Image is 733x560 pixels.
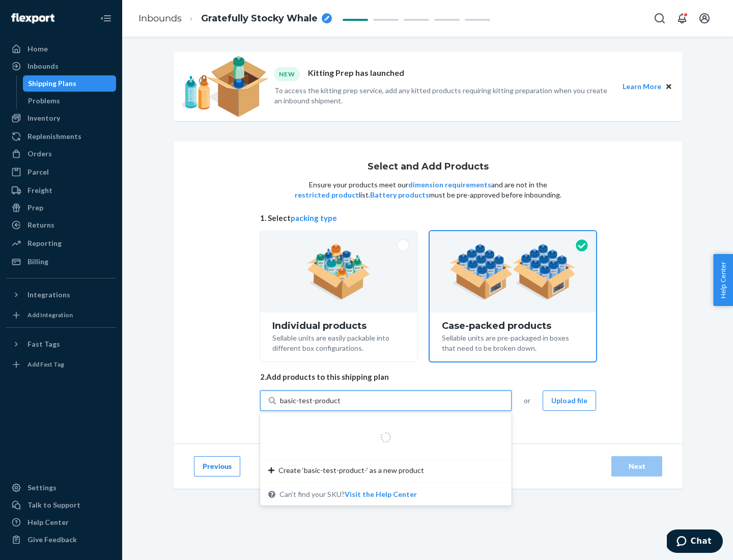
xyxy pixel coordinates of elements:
a: Prep [6,200,116,216]
button: Open account menu [694,8,715,29]
a: Replenishments [6,128,116,145]
button: Next [611,456,662,477]
div: Replenishments [27,131,81,142]
button: Open notifications [672,8,692,29]
div: Settings [27,483,57,493]
a: Problems [23,93,117,109]
a: Home [6,41,116,57]
a: Settings [6,480,116,496]
div: Home [27,44,48,54]
button: Close Navigation [96,8,116,29]
div: Returns [27,220,54,230]
span: Gratefully Stocky Whale [201,12,318,25]
button: Give Feedback [6,531,116,548]
p: To access the kitting prep service, add any kitted products requiring kitting preparation when yo... [274,86,613,106]
a: Reporting [6,235,116,251]
div: Problems [28,96,60,106]
button: Learn More [623,81,661,92]
span: or [524,396,530,406]
div: Inbounds [27,61,59,71]
a: Returns [6,217,116,233]
button: Battery products [370,190,429,200]
div: Give Feedback [27,535,77,545]
div: Case-packed products [442,321,584,331]
button: Help Center [713,254,733,306]
div: Fast Tags [27,339,60,349]
button: Upload file [543,390,596,411]
div: Integrations [27,290,70,300]
button: dimension requirements [408,180,491,190]
span: 2. Add products to this shipping plan [260,372,596,382]
button: Talk to Support [6,497,116,513]
div: Inventory [27,113,60,123]
div: Help Center [27,517,69,527]
div: Freight [27,185,52,195]
span: 1. Select [260,213,596,223]
a: Inbounds [138,13,182,24]
div: Billing [27,257,48,267]
a: Add Fast Tag [6,356,116,373]
input: Create ‘basic-test-product-’ as a new productCan't find your SKU?Visit the Help Center [280,396,341,406]
img: individual-pack.facf35554cb0f1810c75b2bd6df2d64e.png [307,244,371,300]
ol: breadcrumbs [130,4,340,34]
a: Orders [6,146,116,162]
div: NEW [274,67,300,81]
div: Sellable units are easily packable into different box configurations. [272,331,405,353]
a: Parcel [6,164,116,180]
img: Flexport logo [11,13,54,23]
span: Can't find your SKU? [279,489,417,499]
div: Talk to Support [27,500,80,510]
div: Next [620,461,654,471]
a: Inventory [6,110,116,126]
a: Add Integration [6,307,116,323]
button: Previous [194,456,240,477]
a: Inbounds [6,58,116,74]
iframe: Opens a widget where you can chat to one of our agents [667,529,723,555]
button: Integrations [6,287,116,303]
div: Add Fast Tag [27,360,64,369]
button: Open Search Box [650,8,670,29]
div: Sellable units are pre-packaged in boxes that need to be broken down. [442,331,584,353]
h1: Select and Add Products [368,162,489,172]
div: Orders [27,149,52,159]
p: Kitting Prep has launched [308,67,404,81]
a: Help Center [6,514,116,530]
a: Shipping Plans [23,75,117,92]
button: Fast Tags [6,336,116,352]
div: Reporting [27,238,62,248]
div: Prep [27,203,43,213]
div: Individual products [272,321,405,331]
span: Create ‘basic-test-product-’ as a new product [278,465,424,475]
button: Close [663,81,674,92]
div: Shipping Plans [28,78,76,89]
div: Parcel [27,167,49,177]
a: Freight [6,182,116,199]
img: case-pack.59cecea509d18c883b923b81aeac6d0b.png [449,244,576,300]
p: Ensure your products meet our and are not in the list. must be pre-approved before inbounding. [294,180,562,200]
a: Billing [6,254,116,270]
button: packing type [291,213,337,223]
button: restricted product [295,190,359,200]
div: Add Integration [27,311,73,319]
button: Create ‘basic-test-product-’ as a new productCan't find your SKU? [345,489,417,499]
